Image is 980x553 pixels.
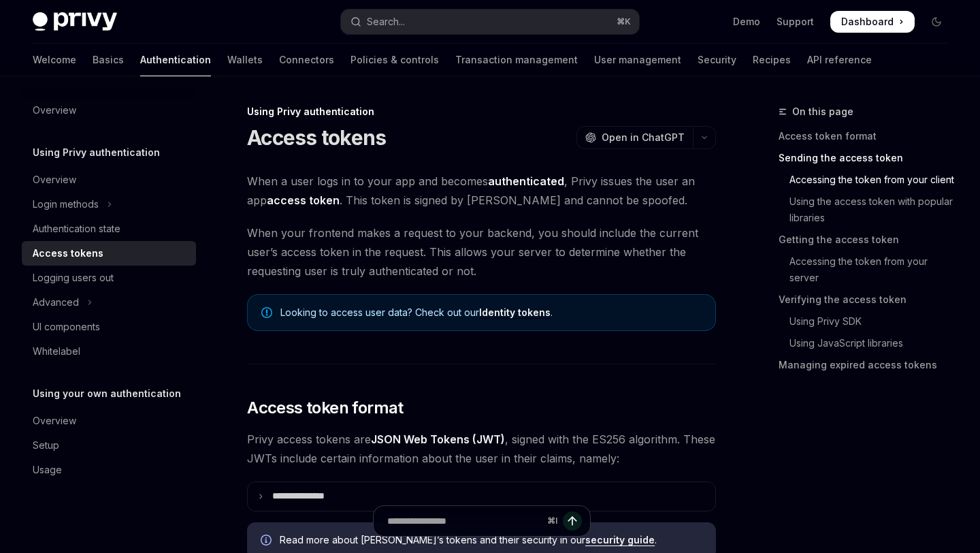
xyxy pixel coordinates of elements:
strong: access token [267,193,340,207]
h5: Using your own authentication [33,385,181,402]
a: Accessing the token from your client [779,169,958,191]
div: Setup [33,437,59,454]
div: Usage [33,462,62,478]
a: Security [698,44,736,76]
a: Using JavaScript libraries [779,332,958,354]
svg: Note [261,307,272,318]
a: Getting the access token [779,229,958,251]
span: Open in ChatGPT [602,131,685,144]
div: Authentication state [33,221,120,237]
div: Overview [33,172,76,188]
span: When your frontend makes a request to your backend, you should include the current user’s access ... [247,223,716,281]
a: Setup [22,433,196,458]
a: Overview [22,409,196,433]
a: User management [594,44,681,76]
strong: authenticated [488,174,564,188]
div: Whitelabel [33,343,80,360]
div: Login methods [33,196,99,212]
a: Connectors [279,44,334,76]
a: Usage [22,458,196,482]
button: Open in ChatGPT [576,126,693,149]
a: Identity tokens [479,306,551,319]
a: Using the access token with popular libraries [779,191,958,229]
div: Access tokens [33,245,103,262]
div: Search... [367,14,405,30]
a: Dashboard [830,11,915,33]
a: Basics [93,44,124,76]
a: Managing expired access tokens [779,354,958,376]
a: Overview [22,168,196,192]
a: JSON Web Tokens (JWT) [371,432,505,447]
a: Sending the access token [779,147,958,169]
h5: Using Privy authentication [33,144,160,161]
button: Toggle dark mode [926,11,947,33]
a: Transaction management [455,44,578,76]
a: Authentication state [22,217,196,241]
a: API reference [807,44,872,76]
span: Looking to access user data? Check out our . [280,306,702,319]
span: Dashboard [841,15,894,29]
a: Using Privy SDK [779,311,958,332]
div: Advanced [33,294,79,311]
h1: Access tokens [247,125,386,150]
a: Verifying the access token [779,289,958,311]
a: UI components [22,315,196,339]
button: Toggle Advanced section [22,290,196,315]
a: Logging users out [22,266,196,290]
a: Overview [22,98,196,123]
button: Toggle Login methods section [22,192,196,217]
div: Logging users out [33,270,114,286]
div: Overview [33,413,76,429]
a: Access tokens [22,241,196,266]
div: Using Privy authentication [247,105,716,118]
span: Privy access tokens are , signed with the ES256 algorithm. These JWTs include certain information... [247,430,716,468]
input: Ask a question... [387,506,542,536]
a: Authentication [140,44,211,76]
a: Policies & controls [350,44,439,76]
img: dark logo [33,12,117,31]
span: Access token format [247,397,404,419]
button: Send message [563,511,582,531]
a: Welcome [33,44,76,76]
span: When a user logs in to your app and becomes , Privy issues the user an app . This token is signed... [247,172,716,210]
div: Overview [33,102,76,118]
a: Accessing the token from your server [779,251,958,289]
a: Demo [733,15,760,29]
button: Open search [341,10,638,34]
div: UI components [33,319,100,335]
a: Recipes [753,44,791,76]
a: Whitelabel [22,339,196,364]
a: Support [777,15,814,29]
span: On this page [792,104,853,120]
a: Access token format [779,125,958,147]
a: Wallets [227,44,263,76]
span: ⌘ K [617,16,631,27]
